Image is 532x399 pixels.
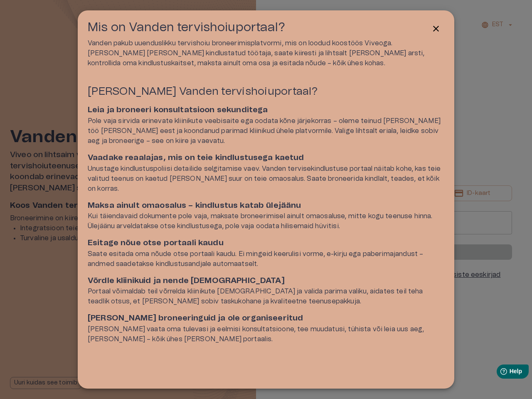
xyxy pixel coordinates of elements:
iframe: Help widget launcher [467,361,532,384]
h4: [PERSON_NAME] Vanden tervishoiuportaal? [88,85,444,98]
p: Saate esitada oma nõude otse portaali kaudu. Ei mingeid keerulisi vorme, e-kirju ega paberimajand... [88,249,444,269]
span: close [431,24,441,34]
h6: Maksa ainult omaosalus – kindlustus katab ülejäänu [88,200,444,212]
h6: Esitage nõue otse portaali kaudu [88,238,444,249]
p: Unustage kindlustuspoliisi detailide selgitamise vaev. Vanden tervisekindlustuse portaal näitab k... [88,164,444,194]
p: Portaal võimaldab teil võrrelda kliinikute [DEMOGRAPHIC_DATA] ja valida parima valiku, aidates te... [88,286,444,306]
h6: Võrdle kliinikuid ja nende [DEMOGRAPHIC_DATA] [88,276,444,287]
p: Pole vaja sirvida erinevate kliinikute veebisaite ega oodata kõne järjekorras – oleme teinud [PER... [88,116,444,146]
p: Kui täiendavaid dokumente pole vaja, maksate broneerimisel ainult omaosaluse, mitte kogu teenuse ... [88,211,444,231]
h6: Leia ja broneeri konsultatsioon sekunditega [88,105,444,116]
button: Close information modal [428,20,444,37]
h6: Vaadake reaalajas, mis on teie kindlustusega kaetud [88,153,444,164]
p: [PERSON_NAME] vaata oma tulevasi ja eelmisi konsultatsioone, tee muudatusi, tühista või leia uus ... [88,324,444,344]
h3: Mis on Vanden tervishoiuportaal? [88,20,285,35]
h6: [PERSON_NAME] broneeringuid ja ole organiseeritud [88,313,444,324]
p: Vanden pakub uuenduslikku tervishoiu broneerimisplatvormi, mis on loodud koostöös Viveoga. [PERSO... [88,38,444,68]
